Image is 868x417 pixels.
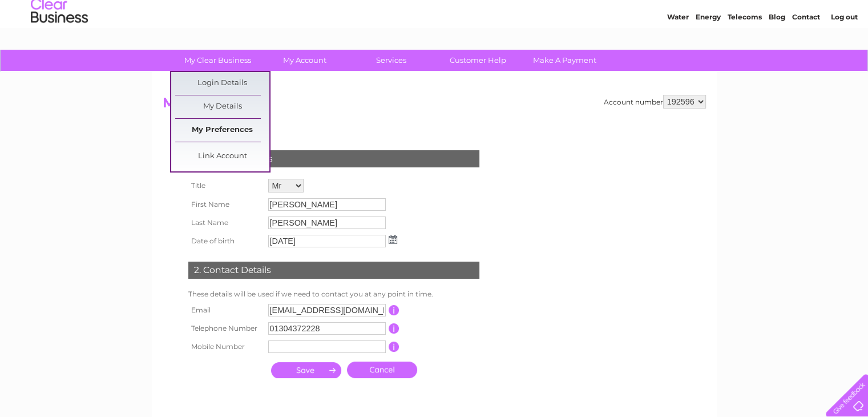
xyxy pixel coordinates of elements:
[185,176,265,195] th: Title
[175,95,269,118] a: My Details
[175,145,269,168] a: Link Account
[389,235,397,244] img: ...
[30,30,88,65] img: logo.png
[185,195,265,214] th: First Name
[185,214,265,232] th: Last Name
[696,49,721,57] a: Energy
[389,305,399,315] input: Information
[830,49,857,57] a: Log out
[728,49,762,57] a: Telecoms
[163,95,706,117] h2: My Details
[188,262,479,279] div: 2. Contact Details
[389,323,399,334] input: Information
[769,49,785,57] a: Blog
[188,150,479,167] div: 1. Personal Details
[792,49,820,57] a: Contact
[165,6,704,55] div: Clear Business is a trading name of Verastar Limited (registered in [GEOGRAPHIC_DATA] No. 3667643...
[389,342,399,352] input: Information
[185,287,482,301] td: These details will be used if we need to contact you at any point in time.
[257,50,352,71] a: My Account
[431,50,525,71] a: Customer Help
[185,319,265,338] th: Telephone Number
[175,72,269,95] a: Login Details
[175,119,269,142] a: My Preferences
[271,362,341,378] input: Submit
[604,95,706,109] div: Account number
[185,232,265,250] th: Date of birth
[667,49,689,57] a: Water
[653,6,732,20] a: 0333 014 3131
[185,338,265,356] th: Mobile Number
[171,50,265,71] a: My Clear Business
[185,301,265,319] th: Email
[344,50,438,71] a: Services
[518,50,612,71] a: Make A Payment
[347,362,417,378] a: Cancel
